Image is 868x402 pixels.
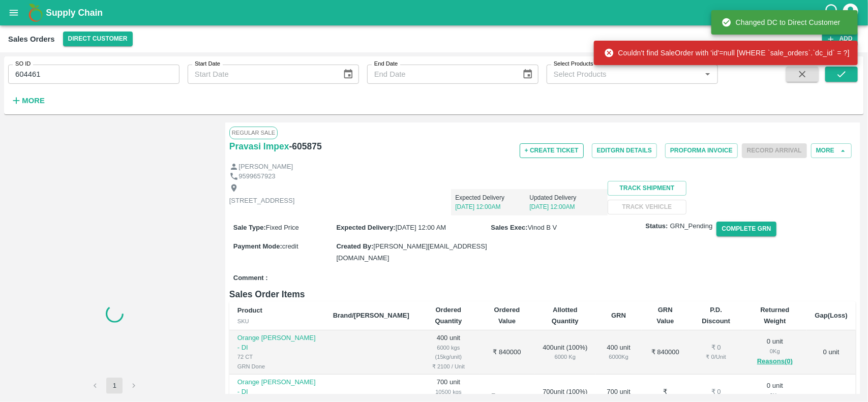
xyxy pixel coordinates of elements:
label: Sales Exec : [491,224,528,231]
div: 72 CT [237,352,317,361]
span: Fixed Price [266,224,299,231]
span: GRN_Pending [670,222,713,231]
b: Supply Chain [46,8,103,18]
img: logo [25,3,46,23]
label: Start Date [195,60,220,68]
span: [DATE] 12:00 AM [396,224,446,231]
a: Pravasi Impex [229,139,289,153]
label: Select Products [554,60,593,68]
h6: Sales Order Items [229,287,856,301]
div: customer-support [824,4,842,22]
button: Track Shipment [608,181,686,196]
button: Open [701,68,714,81]
input: Select Products [550,68,698,81]
button: Select DC [63,32,133,46]
input: Start Date [188,65,335,84]
label: Status: [646,222,668,231]
div: 0 unit [751,337,798,367]
td: 400 unit [417,330,480,375]
span: [PERSON_NAME][EMAIL_ADDRESS][DOMAIN_NAME] [336,242,487,261]
span: Regular Sale [229,127,278,139]
p: [PERSON_NAME] [238,162,293,172]
button: Proforma Invoice [665,143,738,158]
td: ₹ 840000 [642,330,689,375]
div: 400 unit [604,343,634,362]
div: ₹ 0 / Unit [697,352,735,361]
label: SO ID [15,60,31,68]
a: Supply Chain [46,6,824,20]
button: Complete GRN [716,222,776,236]
button: + Create Ticket [520,143,584,158]
div: 0 Kg [751,347,798,356]
p: Expected Delivery [455,193,529,202]
button: open drawer [2,1,25,24]
div: account of current user [842,2,860,23]
label: Comment : [233,273,268,283]
b: Gap(Loss) [815,312,848,319]
label: Expected Delivery : [336,224,395,231]
nav: pagination navigation [85,378,143,394]
button: Choose date [518,65,537,84]
b: P.D. Discount [702,306,731,325]
b: Returned Weight [761,306,790,325]
div: 6000 Kg [543,352,587,361]
button: More [811,143,852,158]
p: [DATE] 12:00AM [455,202,529,211]
p: Orange [PERSON_NAME] - DI [237,378,317,396]
div: 6000 Kg [604,352,634,361]
b: Ordered Quantity [435,306,462,325]
div: ₹ 2100 / Unit [426,362,471,371]
p: Orange [PERSON_NAME] - DI [237,333,317,352]
span: Vinod B V [528,224,557,231]
div: ₹ 0 [697,387,735,397]
div: SKU [237,317,317,326]
div: Couldn't find SaleOrder with 'id'=null [WHERE `sale_orders`.`dc_id` = ?] [604,44,850,62]
button: More [8,92,47,109]
div: GRN Done [237,362,317,371]
div: 6000 kgs (15kg/unit) [426,343,471,362]
label: End Date [374,60,398,68]
div: ₹ 0 [697,343,735,353]
strong: More [22,97,45,105]
label: Payment Mode : [233,242,282,250]
input: End Date [367,65,514,84]
b: Ordered Value [494,306,520,325]
h6: - 605875 [289,139,321,153]
input: Enter SO ID [8,65,179,84]
span: credit [282,242,298,250]
b: GRN Value [656,306,674,325]
div: 0 Kg [751,391,798,400]
div: 400 unit ( 100 %) [543,343,587,362]
p: Updated Delivery [529,193,604,202]
b: GRN [611,312,626,319]
b: Product [237,306,262,314]
button: EditGRN Details [592,143,657,158]
td: 0 unit [807,330,856,375]
span: Please dispatch the trip before ending [742,146,807,154]
button: Reasons(0) [751,356,798,367]
div: Changed DC to Direct Customer [722,13,841,32]
label: Created By : [336,242,373,250]
button: Choose date [339,65,358,84]
label: Sale Type : [233,224,266,231]
p: [STREET_ADDRESS] [229,196,295,206]
b: Allotted Quantity [552,306,579,325]
button: page 1 [106,378,123,394]
b: Brand/[PERSON_NAME] [333,312,409,319]
div: Sales Orders [8,33,55,46]
td: ₹ 840000 [480,330,534,375]
p: 9599657923 [238,172,275,181]
p: [DATE] 12:00AM [529,202,604,211]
